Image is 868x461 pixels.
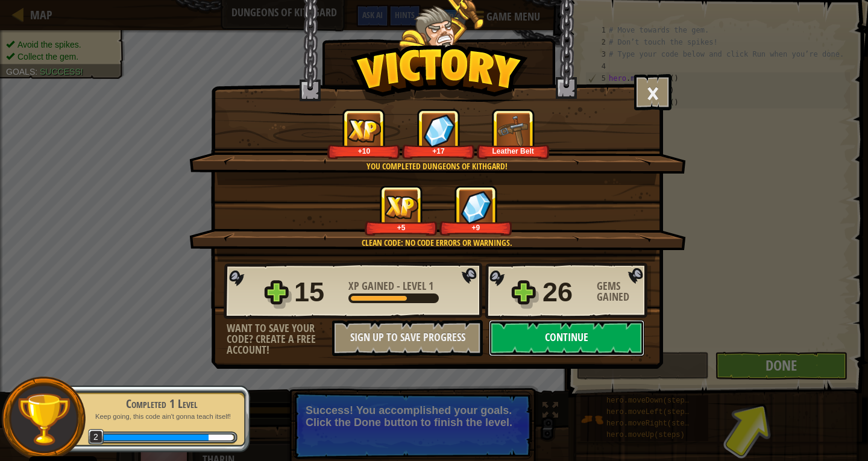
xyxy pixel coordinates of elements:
img: trophy.png [16,392,71,447]
div: +9 [442,223,510,232]
img: XP Gained [385,195,418,219]
button: Continue [489,320,644,356]
div: +17 [404,146,473,155]
span: 1 [429,278,433,293]
div: Gems Gained [597,281,651,303]
span: Level [400,278,429,293]
div: Clean code: no code errors or warnings. [247,237,627,249]
div: Want to save your code? Create a free account! [227,323,332,356]
div: +5 [367,223,435,232]
button: × [634,74,671,110]
img: Gems Gained [461,190,492,224]
div: 15 [294,273,341,312]
img: New Item [497,114,530,147]
div: Leather Belt [479,146,547,155]
img: Victory [350,45,528,105]
div: - [348,281,433,292]
div: 26 [542,273,590,312]
span: XP Gained [348,278,397,293]
p: Keep going, this code ain't gonna teach itself! [86,412,237,421]
img: Gems Gained [423,114,454,147]
button: Sign Up to Save Progress [332,320,483,356]
div: You completed Dungeons of Kithgard! [247,160,627,172]
div: Completed 1 Level [86,395,237,412]
span: 2 [88,429,104,445]
img: XP Gained [347,119,381,142]
div: +10 [330,146,398,155]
